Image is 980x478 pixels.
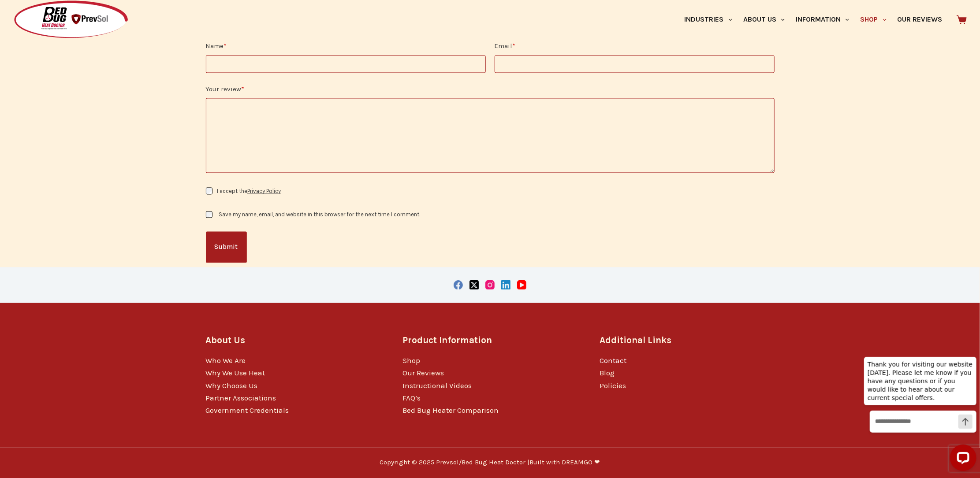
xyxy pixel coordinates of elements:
[600,334,775,348] h3: Additional Links
[247,188,281,195] a: Privacy Policy
[380,459,600,467] p: Copyright © 2025 Prevsol/Bed Bug Heat Doctor |
[402,382,472,390] a: Instructional Videos
[206,394,276,403] a: Partner Associations
[206,382,258,390] a: Why Choose Us
[600,369,615,378] a: Blog
[402,334,578,348] h3: Product Information
[219,211,420,218] label: Save my name, email, and website in this browser for the next time I comment.
[530,459,600,467] a: Built with DREAMGO ❤
[517,281,526,290] a: YouTube
[206,232,247,263] button: Submit
[495,41,775,52] label: Email
[206,369,265,378] a: Why We Use Heat
[402,394,421,403] a: FAQ’s
[206,41,486,52] label: Name
[217,188,281,195] label: I accept the
[454,281,463,290] a: Facebook
[206,84,775,95] label: Your review
[402,369,444,378] a: Our Reviews
[600,382,626,390] a: Policies
[402,356,420,365] a: Shop
[470,281,479,290] a: X (Twitter)
[206,334,381,348] h3: About Us
[854,339,980,478] iframe: LiveChat chat widget
[206,406,289,415] a: Government Credentials
[402,406,499,415] a: Bed Bug Heater Comparison
[206,356,246,365] a: Who We Are
[501,281,510,290] a: LinkedIn
[485,281,495,290] a: Instagram
[600,356,626,365] a: Contact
